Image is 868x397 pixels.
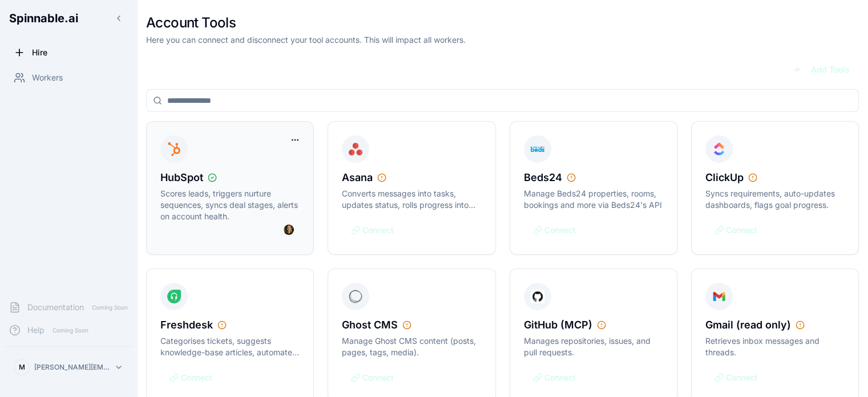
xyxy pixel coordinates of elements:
span: Help [27,324,45,336]
p: Manages repositories, issues, and pull requests. [524,335,663,358]
span: Beds24 [524,170,562,186]
span: HubSpot [160,170,203,186]
img: Beds24 icon [531,140,544,158]
p: Scores leads, triggers nurture sequences, syncs deal stages, alerts on account health. [160,188,300,222]
img: Beatriz Laine [282,223,295,236]
img: Freshdesk icon [167,287,181,306]
p: [PERSON_NAME][EMAIL_ADDRESS][DOMAIN_NAME] [34,363,110,372]
span: Freshdesk [160,317,213,333]
span: ClickUp [705,170,744,186]
span: Gmail (read only) [705,317,791,333]
span: Hire [32,47,47,58]
img: GitHub (MCP) icon [531,287,544,306]
span: Documentation [27,302,84,313]
button: Connect [342,220,403,240]
span: Coming Soon [49,325,92,336]
button: Connect [524,367,585,388]
button: Connect [524,220,585,240]
button: Connect [705,367,766,388]
button: Connect [705,220,766,240]
img: ClickUp icon [712,140,726,158]
span: Workers [32,72,63,83]
span: Spinnable [9,11,78,25]
button: Connect [342,367,403,388]
img: Ghost CMS icon [349,287,362,306]
span: Coming Soon [88,302,131,313]
span: Ghost CMS [342,317,398,333]
p: Retrieves inbox messages and threads. [705,335,845,358]
span: .ai [64,11,78,25]
p: Syncs requirements, auto-updates dashboards, flags goal progress. [705,188,845,211]
p: Categorises tickets, suggests knowledge-base articles, automates satisfaction surveys. [160,335,300,358]
img: Asana icon [349,140,362,158]
button: Connect [160,367,221,388]
h1: Account Tools [146,14,466,32]
span: GitHub (MCP) [524,317,592,333]
p: Here you can connect and disconnect your tool accounts. This will impact all workers. [146,34,466,46]
p: Manage Beds24 properties, rooms, bookings and more via Beds24's API [524,188,663,211]
span: Asana [342,170,373,186]
span: M [19,363,25,372]
img: HubSpot icon [167,140,181,158]
button: M[PERSON_NAME][EMAIL_ADDRESS][DOMAIN_NAME] [9,356,128,379]
img: Gmail (read only) icon [712,287,726,306]
p: Manage Ghost CMS content (posts, pages, tags, media). [342,335,481,358]
button: Add Tools [784,59,859,80]
p: Converts messages into tasks, updates status, rolls progress into portfolios. [342,188,481,211]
